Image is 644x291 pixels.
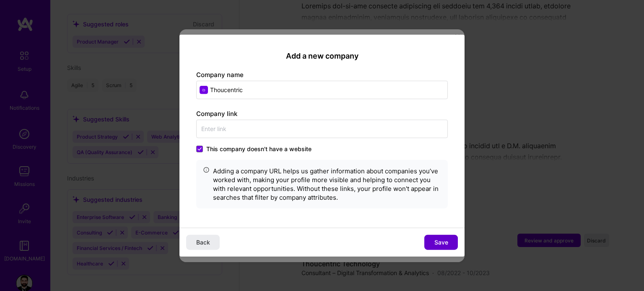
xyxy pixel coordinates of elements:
[196,81,448,99] input: Enter name
[424,235,458,250] button: Save
[206,145,312,153] span: This company doesn't have a website
[186,235,220,250] button: Back
[213,167,441,202] div: Adding a company URL helps us gather information about companies you’ve worked with, making your ...
[196,120,448,138] input: Enter link
[434,238,448,247] span: Save
[196,238,210,247] span: Back
[196,110,237,118] label: Company link
[196,51,448,60] h2: Add a new company
[196,71,244,79] label: Company name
